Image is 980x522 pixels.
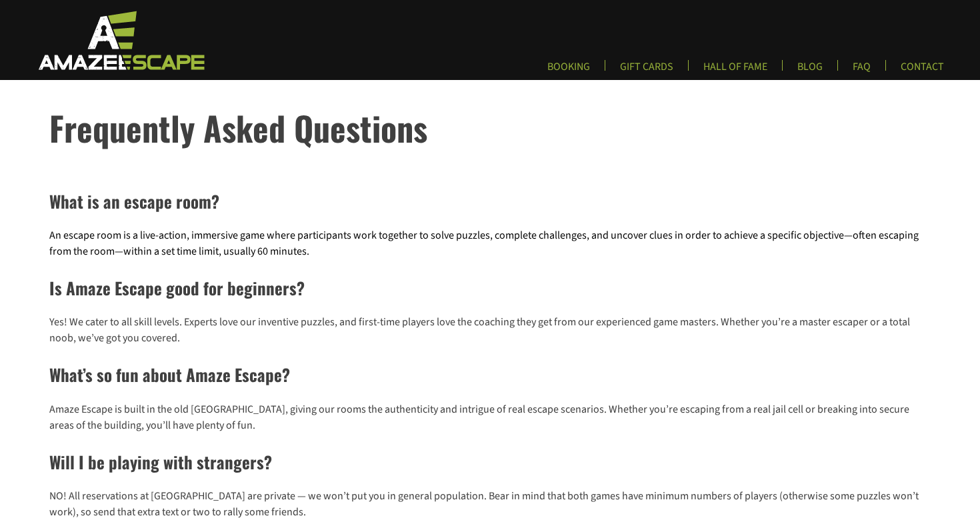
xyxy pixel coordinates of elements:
h2: What is an escape room? [49,189,931,214]
p: An escape room is a live-action, immersive game where participants work together to solve puzzles... [49,227,931,259]
a: BLOG [787,60,833,82]
h2: Is Amaze Escape good for beginners? [49,275,931,301]
a: HALL OF FAME [693,60,778,82]
h2: Will I be playing with strangers? [49,449,931,475]
a: CONTACT [890,60,955,82]
p: Yes! We cater to all skill levels. Experts love our inventive puzzles, and first-time players lov... [49,314,931,346]
p: NO! All reservations at [GEOGRAPHIC_DATA] are private — we won’t put you in general population. B... [49,488,931,520]
p: Amaze Escape is built in the old [GEOGRAPHIC_DATA], giving our rooms the authenticity and intrigu... [49,401,931,433]
a: BOOKING [537,60,601,82]
a: GIFT CARDS [609,60,684,82]
a: FAQ [842,60,881,82]
h2: What’s so fun about Amaze Escape? [49,362,931,387]
img: Escape Room Game in Boston Area [21,9,219,71]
